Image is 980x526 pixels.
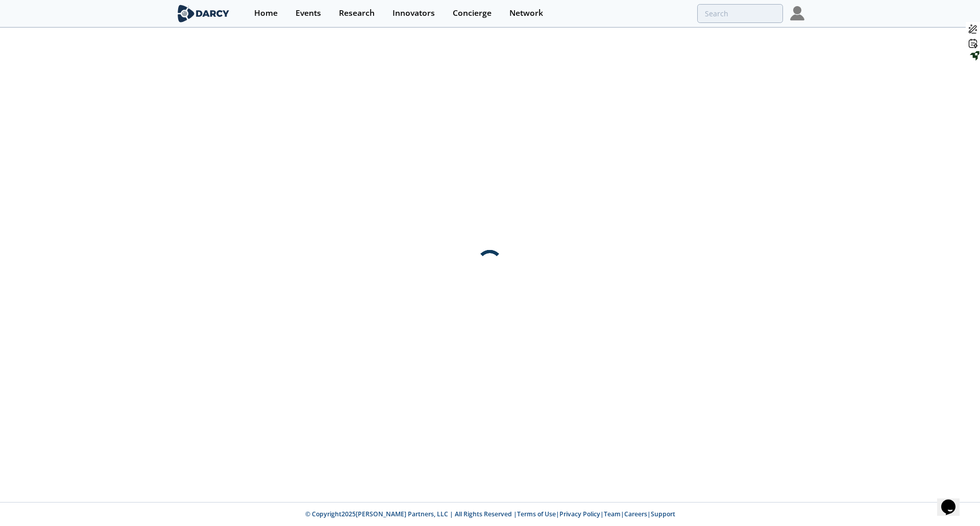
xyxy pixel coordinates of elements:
div: Innovators [393,9,435,17]
a: Support [651,510,675,518]
div: Home [254,9,278,17]
iframe: chat widget [937,485,970,516]
img: logo-wide.svg [176,5,231,22]
div: Research [339,9,375,17]
input: Advanced Search [697,4,783,23]
p: © Copyright 2025 [PERSON_NAME] Partners, LLC | All Rights Reserved | | | | | [112,510,868,519]
img: Profile [790,6,804,20]
a: Careers [624,510,647,518]
div: Network [509,9,543,17]
div: Events [296,9,321,17]
a: Team [604,510,621,518]
a: Privacy Policy [559,510,600,518]
div: Concierge [453,9,492,17]
a: Terms of Use [517,510,556,518]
